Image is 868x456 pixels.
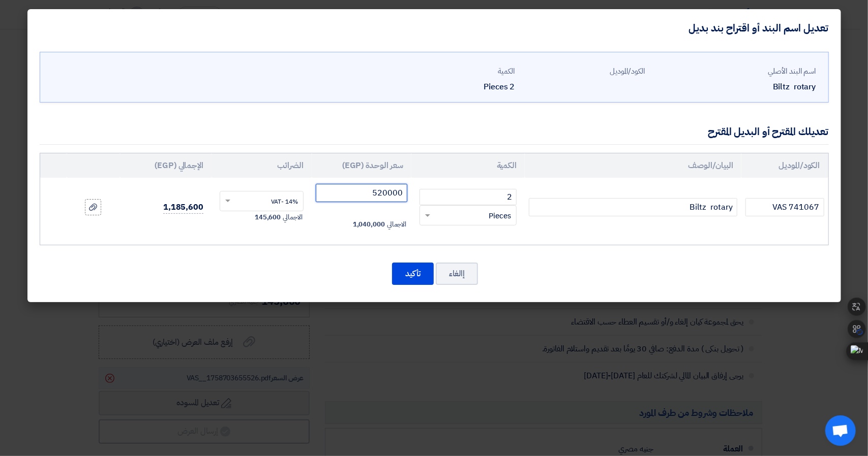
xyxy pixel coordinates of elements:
[312,153,412,178] th: سعر الوحدة (EGP)
[163,201,203,214] span: 1,185,600
[392,263,434,285] button: تأكيد
[393,81,515,93] div: 2 Pieces
[525,153,741,178] th: البيان/الوصف
[825,415,856,446] div: Open chat
[393,66,515,77] div: الكمية
[283,212,302,222] span: الاجمالي
[489,210,511,222] span: Pieces
[411,153,525,178] th: الكمية
[653,66,816,77] div: اسم البند الأصلي
[220,191,304,211] ng-select: VAT
[353,219,385,230] span: 1,040,000
[212,153,312,178] th: الضرائب
[708,124,828,139] div: تعديلك المقترح أو البديل المقترح
[420,189,517,205] input: RFQ_STEP1.ITEMS.2.AMOUNT_TITLE
[529,198,737,216] input: Add Item Description
[689,21,829,35] h4: تعديل اسم البند أو اقتراح بند بديل
[255,212,281,222] span: 145,600
[436,263,478,285] button: إالغاء
[741,153,828,178] th: الكود/الموديل
[653,81,816,93] div: Biltz rotary
[316,184,408,202] input: أدخل سعر الوحدة
[387,219,406,230] span: الاجمالي
[745,198,824,216] input: الموديل
[120,153,212,178] th: الإجمالي (EGP)
[523,66,645,77] div: الكود/الموديل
